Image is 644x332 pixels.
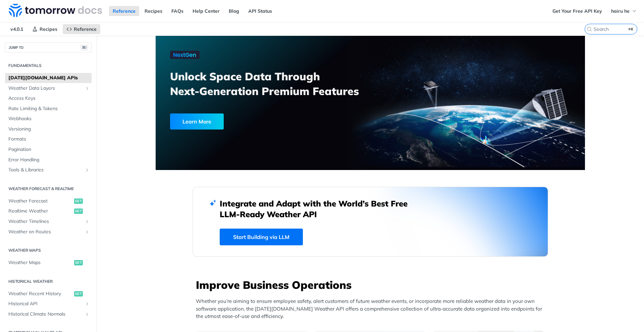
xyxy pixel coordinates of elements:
a: Weather on RoutesShow subpages for Weather on Routes [5,227,92,237]
span: Access Keys [8,95,90,102]
span: Weather Maps [8,259,72,266]
a: Weather Mapsget [5,258,92,268]
a: Start Building via LLM [220,229,303,245]
a: Pagination [5,145,92,155]
a: [DATE][DOMAIN_NAME] APIs [5,73,92,83]
span: Weather Data Layers [8,85,83,92]
a: Learn More [170,113,336,130]
span: Weather on Routes [8,229,83,235]
span: get [74,198,83,204]
a: Weather Recent Historyget [5,289,92,299]
span: Formats [8,136,90,143]
span: get [74,291,83,297]
a: Recipes [29,24,61,34]
a: Get Your Free API Key [549,6,606,16]
kbd: ⌘K [627,26,635,32]
a: Versioning [5,124,92,134]
a: Reference [63,24,100,34]
span: get [74,209,83,214]
span: Historical API [8,301,83,307]
a: FAQs [168,6,187,16]
button: Show subpages for Weather Timelines [85,219,90,224]
a: Error Handling [5,155,92,165]
span: Reference [74,26,97,32]
a: Webhooks [5,114,92,124]
a: Help Center [189,6,223,16]
span: get [74,260,83,265]
a: Rate Limiting & Tokens [5,104,92,114]
svg: Search [587,26,592,32]
a: Weather Forecastget [5,196,92,206]
button: Show subpages for Weather on Routes [85,229,90,235]
button: Show subpages for Tools & Libraries [85,167,90,173]
span: Pagination [8,146,90,153]
h2: Fundamentals [5,63,92,69]
h2: Weather Forecast & realtime [5,186,92,192]
span: hairu he [611,8,630,14]
span: Webhooks [8,115,90,122]
img: Tomorrow.io Weather API Docs [9,4,102,17]
a: Tools & LibrariesShow subpages for Tools & Libraries [5,165,92,175]
a: Reference [109,6,139,16]
span: Error Handling [8,157,90,163]
a: Weather Data LayersShow subpages for Weather Data Layers [5,83,92,93]
span: Weather Recent History [8,290,72,297]
span: Versioning [8,126,90,133]
span: Weather Timelines [8,218,83,225]
span: Realtime Weather [8,208,72,215]
button: Show subpages for Weather Data Layers [85,86,90,91]
span: Historical Climate Normals [8,311,83,318]
a: API Status [245,6,276,16]
h2: Weather Maps [5,247,92,253]
a: Blog [225,6,243,16]
span: ⌘/ [80,45,88,51]
span: Recipes [40,26,57,32]
span: Tools & Libraries [8,167,83,173]
button: hairu he [607,6,641,16]
span: Rate Limiting & Tokens [8,105,90,112]
a: Formats [5,134,92,144]
a: Weather TimelinesShow subpages for Weather Timelines [5,217,92,227]
button: Show subpages for Historical Climate Normals [85,312,90,317]
span: Weather Forecast [8,198,72,204]
h3: Improve Business Operations [196,277,548,292]
button: Show subpages for Historical API [85,301,90,307]
span: [DATE][DOMAIN_NAME] APIs [8,75,90,81]
div: Learn More [170,113,224,130]
a: Historical APIShow subpages for Historical API [5,299,92,309]
h2: Historical Weather [5,278,92,284]
button: JUMP TO⌘/ [5,43,92,53]
a: Access Keys [5,93,92,103]
img: NextGen [170,51,200,59]
a: Realtime Weatherget [5,206,92,216]
p: Whether you’re aiming to ensure employee safety, alert customers of future weather events, or inc... [196,298,548,320]
a: Historical Climate NormalsShow subpages for Historical Climate Normals [5,309,92,319]
h3: Unlock Space Data Through Next-Generation Premium Features [170,69,378,98]
span: v4.0.1 [7,24,27,34]
h2: Integrate and Adapt with the World’s Best Free LLM-Ready Weather API [220,198,418,220]
a: Recipes [141,6,166,16]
